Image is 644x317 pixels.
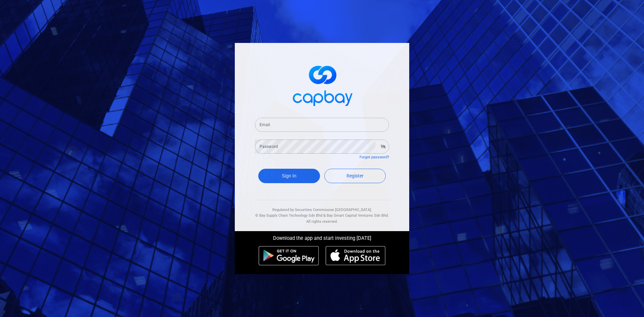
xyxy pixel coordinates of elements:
div: Download the app and start investing [DATE] [230,231,414,243]
span: Register [346,173,364,178]
span: © Bay Supply Chain Technology Sdn Bhd [255,213,322,218]
img: logo [288,60,356,110]
a: Forgot password? [360,155,389,159]
a: Register [324,169,386,183]
span: Bay Smart Capital Ventures Sdn Bhd. [327,213,389,218]
img: android [259,246,319,265]
div: Regulated by Securities Commission [GEOGRAPHIC_DATA]. & All rights reserved. [255,200,389,225]
img: ios [326,246,385,265]
button: Sign In [258,169,320,183]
